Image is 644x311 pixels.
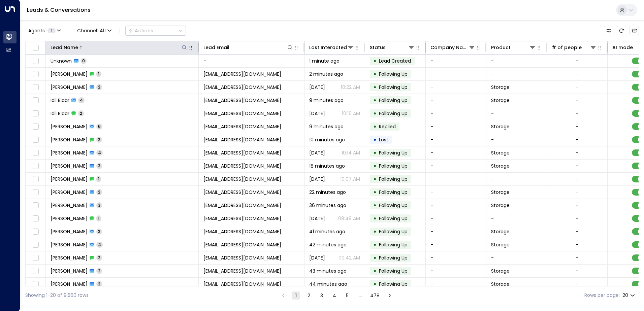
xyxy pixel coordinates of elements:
[96,150,103,155] span: 4
[379,163,408,169] span: Following Up
[576,97,579,104] div: -
[51,43,78,51] div: Lead Name
[340,176,360,182] p: 10:07 AM
[630,26,639,35] button: Archived Leads
[617,26,626,35] span: Refresh
[125,26,186,36] button: Actions
[292,291,300,300] button: page 1
[51,84,88,91] span: Andrew Holloway
[576,241,579,248] div: -
[576,58,579,64] div: -
[576,136,579,143] div: -
[426,265,486,277] td: -
[341,84,360,91] p: 10:22 AM
[486,68,547,80] td: -
[576,268,579,274] div: -
[51,241,88,248] span: Murat Bakir
[203,43,229,51] div: Lead Email
[430,43,475,51] div: Company Name
[309,71,343,77] span: 2 minutes ago
[203,268,281,274] span: lafedih@gmail.com
[379,176,408,182] span: Following Up
[309,123,344,130] span: 9 minutes ago
[51,268,88,274] span: Ariel Dalton
[318,291,326,300] button: Go to page 3
[96,71,101,77] span: 1
[426,251,486,264] td: -
[356,291,364,300] div: …
[552,43,597,51] div: # of people
[309,228,345,235] span: 41 minutes ago
[74,26,114,35] button: Channel:All
[576,149,579,156] div: -
[379,254,408,261] span: Following Up
[576,110,579,117] div: -
[51,163,88,169] span: Jane Yeo
[373,278,377,290] div: •
[51,110,69,117] span: Idil Bidar
[31,241,40,249] span: Toggle select row
[31,96,40,105] span: Toggle select row
[426,55,486,67] td: -
[330,291,339,300] button: Go to page 4
[203,123,281,130] span: chrispollard48@gmail.com
[576,202,579,209] div: -
[31,44,40,52] span: Toggle select all
[203,163,281,169] span: cookiedog2112@gmail.com
[342,149,360,156] p: 10:14 AM
[379,123,396,130] span: Replied
[373,213,377,224] div: •
[51,176,88,182] span: Jane Yeo
[305,291,313,300] button: Go to page 2
[31,280,40,288] span: Toggle select row
[379,84,408,91] span: Following Up
[96,281,102,287] span: 2
[203,136,281,143] span: robguilf@hotmail.co.uk
[486,251,547,264] td: -
[426,120,486,133] td: -
[373,95,377,106] div: •
[373,173,377,185] div: •
[96,268,102,274] span: 2
[203,97,281,104] span: idil_bidar@live.com
[27,6,91,14] a: Leads & Conversations
[51,43,188,51] div: Lead Name
[31,83,40,92] span: Toggle select row
[370,43,415,51] div: Status
[309,202,346,209] span: 36 minutes ago
[309,254,325,261] span: Aug 24, 2025
[379,71,408,77] span: Following Up
[199,55,304,67] td: -
[491,97,510,104] span: Storage
[25,26,63,35] button: Agents1
[491,149,510,156] span: Storage
[426,133,486,146] td: -
[51,228,88,235] span: Kate Kob
[373,134,377,145] div: •
[100,28,106,33] span: All
[309,176,325,182] span: Aug 25, 2025
[491,268,510,274] span: Storage
[576,215,579,222] div: -
[491,163,510,169] span: Storage
[96,189,102,195] span: 2
[309,58,340,64] span: 1 minute ago
[576,176,579,182] div: -
[339,254,360,261] p: 09:42 AM
[309,43,354,51] div: Last Interacted
[338,215,360,222] p: 09:49 AM
[576,71,579,77] div: -
[491,281,510,287] span: Storage
[379,202,408,209] span: Following Up
[373,200,377,211] div: •
[309,268,347,274] span: 43 minutes ago
[491,241,510,248] span: Storage
[426,278,486,290] td: -
[309,281,347,287] span: 44 minutes ago
[309,136,345,143] span: 10 minutes ago
[379,228,408,235] span: Following Up
[379,268,408,274] span: Following Up
[373,252,377,264] div: •
[51,215,88,222] span: Simon Pancutt
[486,55,547,67] td: -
